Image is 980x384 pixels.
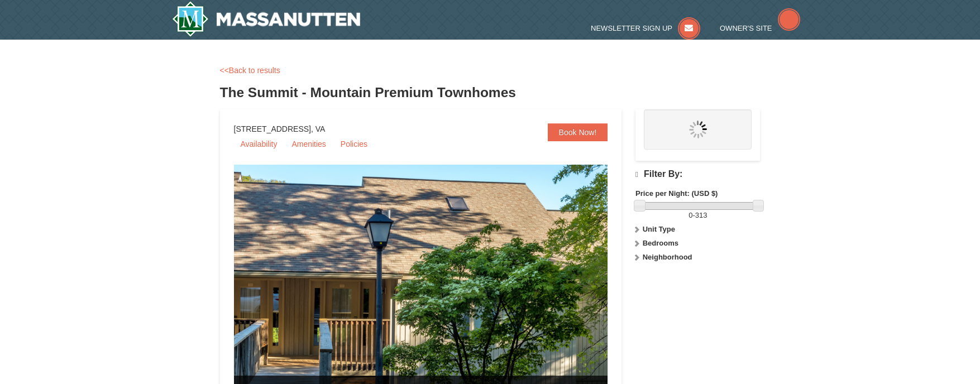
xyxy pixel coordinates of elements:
a: Book Now! [548,123,608,141]
h4: Filter By: [635,169,760,180]
h3: The Summit - Mountain Premium Townhomes [220,81,761,104]
strong: Price per Night: (USD $) [635,189,718,198]
strong: Neighborhood [643,253,692,261]
img: wait.gif [689,121,707,138]
a: Massanutten Resort [172,1,361,37]
span: Newsletter Sign Up [591,24,672,32]
a: Policies [334,136,374,152]
a: Availability [234,136,284,152]
a: <<Back to results [220,66,280,75]
span: Owner's Site [720,24,772,32]
strong: Unit Type [643,225,675,233]
span: 0 [689,211,692,219]
span: 313 [695,211,707,219]
a: Owner's Site [720,24,800,32]
a: Newsletter Sign Up [591,24,700,32]
img: Massanutten Resort Logo [172,1,361,37]
a: Amenities [285,136,332,152]
strong: Bedrooms [643,239,678,247]
label: - [635,210,760,221]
